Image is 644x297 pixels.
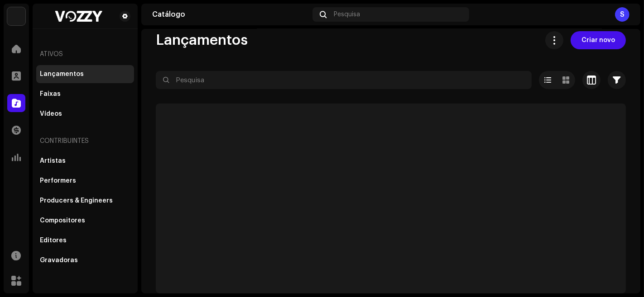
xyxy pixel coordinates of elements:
span: Lançamentos [156,31,248,49]
re-a-nav-header: Contribuintes [36,130,134,152]
re-m-nav-item: Vídeos [36,105,134,123]
div: Gravadoras [40,257,78,264]
button: Criar novo [571,31,626,49]
re-m-nav-item: Artistas [36,152,134,170]
re-m-nav-item: Faixas [36,85,134,103]
span: Criar novo [582,31,615,49]
re-a-nav-header: Ativos [36,43,134,65]
div: Producers & Engineers [40,197,113,204]
re-m-nav-item: Compositores [36,212,134,230]
div: Vídeos [40,110,62,118]
div: S [615,7,630,22]
span: Pesquisa [334,11,360,18]
re-m-nav-item: Editores [36,231,134,250]
div: Editores [40,237,67,244]
re-m-nav-item: Producers & Engineers [36,192,134,210]
div: Performers [40,177,76,184]
input: Pesquisa [156,71,532,89]
div: Lançamentos [40,71,84,78]
div: Catálogo [152,11,309,18]
img: 1cf725b2-75a2-44e7-8fdf-5f1256b3d403 [7,7,25,25]
re-m-nav-item: Gravadoras [36,251,134,269]
re-m-nav-item: Performers [36,172,134,190]
div: Artistas [40,157,66,165]
re-m-nav-item: Lançamentos [36,65,134,83]
img: c6840230-6103-4952-9a32-8a5508a60845 [40,11,116,22]
div: Faixas [40,90,61,98]
div: Compositores [40,217,85,224]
